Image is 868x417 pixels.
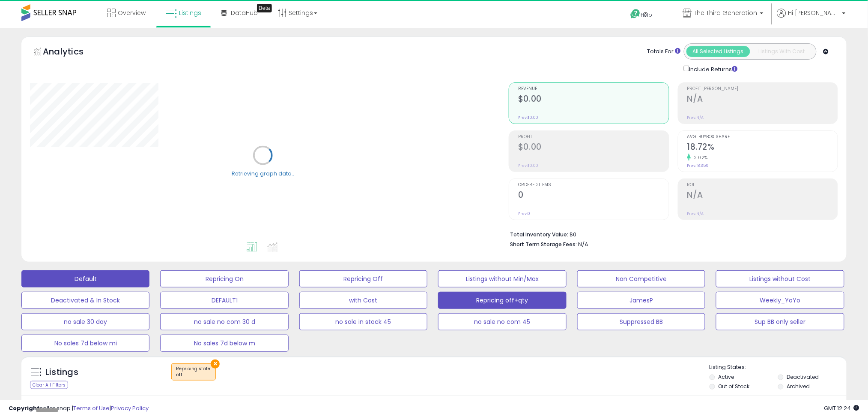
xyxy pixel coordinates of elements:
[518,183,668,187] span: Ordered Items
[710,363,847,372] p: Listing States:
[686,46,750,57] button: All Selected Listings
[687,183,838,187] span: ROI
[45,366,78,378] h5: Listings
[687,94,838,106] h2: N/A
[641,11,653,18] span: Help
[9,404,40,412] strong: Copyright
[687,163,709,168] small: Prev: 18.35%
[687,190,838,202] h2: N/A
[577,292,705,309] button: JamesP
[21,335,149,352] button: No sales 7d below mi
[176,366,211,378] span: Repricing state :
[787,373,819,381] label: Deactivated
[687,142,838,154] h2: 18.72%
[750,46,814,57] button: Listings With Cost
[787,383,810,390] label: Archived
[160,313,288,330] button: no sale no com 30 d
[719,383,750,390] label: Out of Stock
[30,381,68,389] div: Clear All Filters
[687,115,704,120] small: Prev: N/A
[438,313,566,330] button: no sale no com 45
[231,9,258,17] span: DataHub
[160,335,288,352] button: No sales 7d below m
[438,292,566,309] button: Repricing off+qty
[510,231,568,238] b: Total Inventory Value:
[518,163,538,168] small: Prev: $0.00
[716,292,844,309] button: Weekly_YoYo
[624,2,669,28] a: Help
[510,241,577,248] b: Short Term Storage Fees:
[118,9,146,17] span: Overview
[21,313,149,330] button: no sale 30 day
[577,270,705,287] button: Non Competitive
[719,373,734,381] label: Active
[687,87,838,91] span: Profit [PERSON_NAME]
[518,135,668,139] span: Profit
[647,48,681,56] div: Totals For
[694,9,758,17] span: The Third Generation
[677,64,748,74] div: Include Returns
[691,154,708,161] small: 2.02%
[687,135,838,139] span: Avg. Buybox Share
[687,211,704,216] small: Prev: N/A
[9,405,149,413] div: seller snap | |
[518,211,530,216] small: Prev: 0
[716,313,844,330] button: Sup BB only seller
[777,9,846,28] a: Hi [PERSON_NAME]
[577,313,705,330] button: Suppressed BB
[824,404,859,412] span: 2025-09-17 12:24 GMT
[179,9,201,17] span: Listings
[630,9,641,19] i: Get Help
[160,292,288,309] button: DEFAULT1
[518,142,668,154] h2: $0.00
[518,94,668,106] h2: $0.00
[518,115,538,120] small: Prev: $0.00
[299,270,427,287] button: Repricing Off
[299,313,427,330] button: no sale in stock 45
[578,240,588,248] span: N/A
[211,360,220,369] button: ×
[438,270,566,287] button: Listings without Min/Max
[518,87,668,91] span: Revenue
[518,190,668,202] h2: 0
[299,292,427,309] button: with Cost
[176,372,211,378] div: off
[232,170,294,178] div: Retrieving graph data..
[43,45,100,60] h5: Analytics
[21,270,149,287] button: Default
[716,270,844,287] button: Listings without Cost
[788,9,840,17] span: Hi [PERSON_NAME]
[510,229,832,239] li: $0
[160,270,288,287] button: Repricing On
[257,4,272,12] div: Tooltip anchor
[21,292,149,309] button: Deactivated & In Stock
